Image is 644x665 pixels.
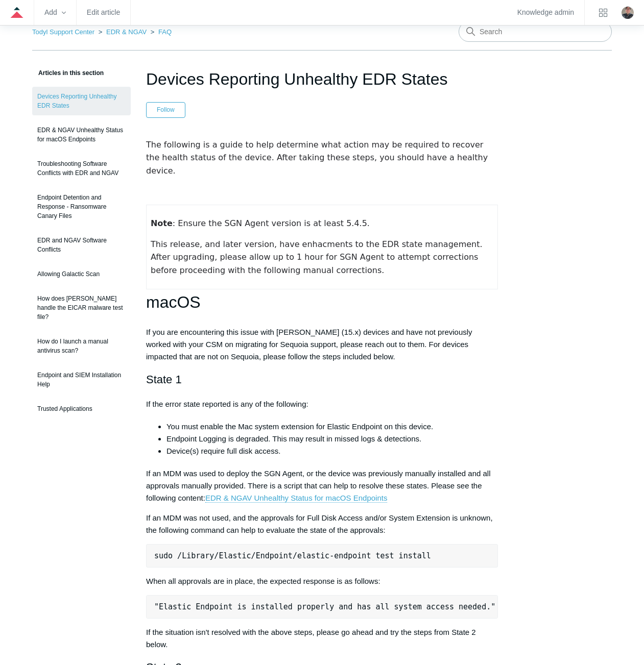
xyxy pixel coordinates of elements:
[158,28,172,36] a: FAQ
[32,289,131,327] a: How does [PERSON_NAME] handle the EICAR malware test file?
[146,595,498,619] pre: "Elastic Endpoint is installed properly and has all system access needed."
[146,67,498,91] h1: Devices Reporting Unhealthy EDR States
[146,512,498,536] p: If an MDM was not used, and the approvals for Full Disk Access and/or System Extension is unknown...
[32,399,131,418] a: Trusted Applications
[106,28,147,36] a: EDR & NGAV
[32,69,104,77] span: Articles in this section
[146,544,498,568] pre: sudo /Library/Elastic/Endpoint/elastic-endpoint test install
[32,231,131,259] a: EDR and NGAV Software Conflicts
[146,326,498,363] p: If you are encountering this issue with [PERSON_NAME] (15.x) devices and have not previously work...
[459,21,612,42] input: Search
[32,28,97,36] li: Todyl Support Center
[87,10,120,15] a: Edit article
[146,626,498,651] p: If the situation isn't resolved with the above steps, please go ahead and try the steps from Stat...
[32,264,131,284] a: Allowing Galactic Scan
[166,445,498,457] li: Device(s) require full disk access.
[146,467,498,504] p: If an MDM was used to deploy the SGN Agent, or the device was previously manually installed and a...
[151,218,370,228] span: : Ensure the SGN Agent version is at least 5.4.5.
[146,140,490,176] span: The following is a guide to help determine what action may be required to recover the health stat...
[622,7,634,19] zd-hc-trigger: Click your profile icon to open the profile menu
[149,28,172,36] li: FAQ
[97,28,149,36] li: EDR & NGAV
[146,289,498,315] h1: macOS
[166,433,498,445] li: Endpoint Logging is degraded. This may result in missed logs & detections.
[32,120,131,149] a: EDR & NGAV Unhealthy Status for macOS Endpoints
[166,421,498,433] li: You must enable the Mac system extension for Elastic Endpoint on this device.
[517,10,574,15] a: Knowledge admin
[44,10,66,15] zd-hc-trigger: Add
[151,239,485,275] span: This release, and later version, have enhacments to the EDR state management. After upgrading, pl...
[146,371,498,388] h2: State 1
[622,7,634,19] img: user avatar
[32,87,131,115] a: Devices Reporting Unhealthy EDR States
[151,218,173,228] strong: Note
[205,494,388,503] a: EDR & NGAV Unhealthy Status for macOS Endpoints
[32,332,131,360] a: How do I launch a manual antivirus scan?
[32,154,131,183] a: Troubleshooting Software Conflicts with EDR and NGAV
[32,365,131,394] a: Endpoint and SIEM Installation Help
[32,28,94,36] a: Todyl Support Center
[146,575,498,587] p: When all approvals are in place, the expected response is as follows:
[146,102,185,117] button: Follow Article
[146,398,498,410] p: If the error state reported is any of the following:
[32,188,131,226] a: Endpoint Detention and Response - Ransomware Canary Files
